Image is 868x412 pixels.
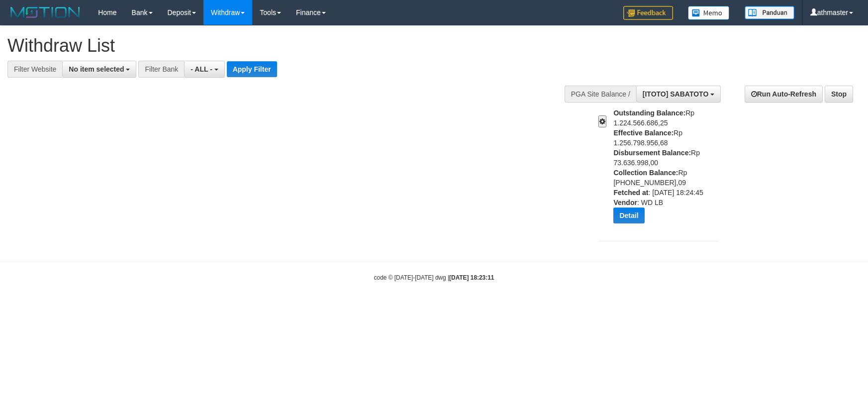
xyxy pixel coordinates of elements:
button: Apply Filter [227,61,277,77]
b: Outstanding Balance: [613,109,685,117]
img: Feedback.jpg [623,6,673,20]
img: Button%20Memo.svg [688,6,730,20]
span: - ALL - [191,65,212,73]
div: PGA Site Balance / [565,86,636,103]
img: MOTION_logo.png [7,5,83,20]
span: No item selected [69,65,124,73]
img: panduan.png [745,6,794,19]
button: [ITOTO] SABATOTO [636,86,721,103]
div: Rp 1.224.566.686,25 Rp 1.256.798.956,68 Rp 73.636.998,00 Rp [PHONE_NUMBER],09 : [DATE] 18:24:45 :... [613,108,726,231]
strong: [DATE] 18:23:11 [449,274,494,281]
div: Filter Website [7,61,62,78]
span: [ITOTO] SABATOTO [643,90,709,98]
b: Fetched at [613,189,648,197]
h1: Withdraw List [7,36,569,56]
b: Effective Balance: [613,129,674,137]
b: Disbursement Balance: [613,149,691,157]
small: code © [DATE]-[DATE] dwg | [374,274,494,281]
a: Run Auto-Refresh [745,86,823,103]
button: - ALL - [184,61,224,78]
div: Filter Bank [138,61,184,78]
a: Stop [825,86,853,103]
b: Collection Balance: [613,169,678,177]
button: Detail [613,207,644,223]
button: No item selected [62,61,136,78]
b: Vendor [613,199,637,206]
